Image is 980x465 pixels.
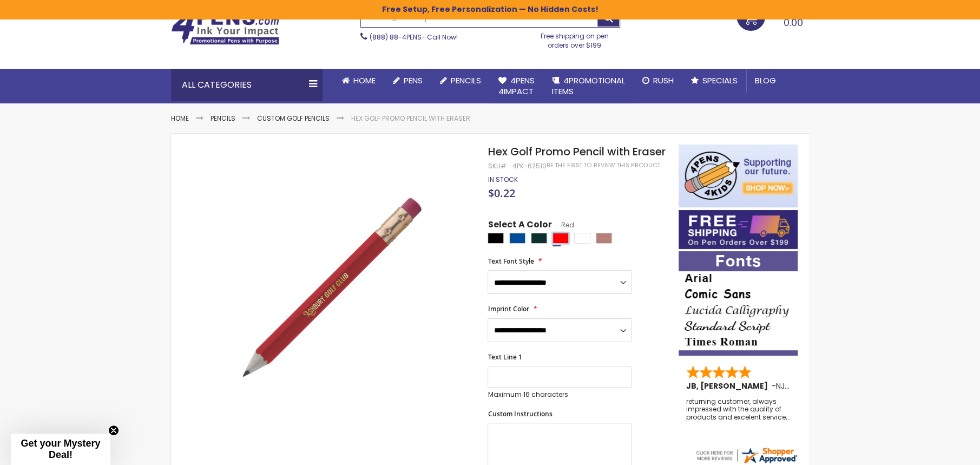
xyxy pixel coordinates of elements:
span: In stock [488,175,517,184]
img: 4pens 4 kids [679,145,798,207]
a: Home [171,114,189,123]
div: Mallard [531,233,547,244]
span: Custom Instructions [488,409,552,418]
div: Red [553,233,569,244]
img: 4Pens Custom Pens and Promotional Products [171,10,279,45]
a: Pens [384,69,431,93]
span: Home [353,75,376,86]
button: Close teaser [108,425,119,436]
img: 4pens.com widget logo [694,446,798,465]
div: returning customer, always impressed with the quality of products and excelent service, will retu... [686,398,791,421]
a: Custom Golf Pencils [257,114,330,123]
img: font-personalization-examples [679,251,798,356]
span: Specials [702,75,738,86]
li: Hex Golf Promo Pencil with Eraser [351,114,470,123]
a: Pencils [431,69,490,93]
span: Blog [755,75,776,86]
span: JB, [PERSON_NAME] [686,381,772,391]
a: 4Pens4impact [490,69,543,104]
div: Dark Blue [509,233,525,244]
span: 4Pens 4impact [498,75,535,97]
a: (888) 88-4PENS [370,32,422,42]
a: Rush [634,69,682,93]
span: Rush [653,75,674,86]
span: - Call Now! [370,32,458,42]
span: 4PROMOTIONAL ITEMS [552,75,625,97]
div: All Categories [171,69,323,101]
span: Pencils [451,75,481,86]
a: Pencils [211,114,235,123]
span: - , [772,381,866,391]
span: 0.00 [784,16,803,29]
p: Maximum 16 characters [488,390,632,399]
strong: SKU [488,161,508,171]
span: Text Line 1 [488,352,522,362]
iframe: Google Customer Reviews [891,436,980,465]
span: Imprint Color [488,304,529,313]
div: Natural [596,233,612,244]
img: red-4pk-62510-hex-golf-promo-pencil-with-eraser_1_1.jpg [193,143,473,424]
a: Specials [682,69,746,93]
span: Get your Mystery Deal! [21,438,100,460]
a: Blog [746,69,785,93]
div: 4PK-62510 [512,162,546,171]
div: Availability [488,175,517,184]
div: White [574,233,590,244]
div: Get your Mystery Deal!Close teaser [11,434,110,465]
a: Be the first to review this product [546,161,660,169]
span: Text Font Style [488,257,534,266]
span: Pens [404,75,423,86]
a: Home [333,69,384,93]
span: Red [551,220,574,230]
span: Select A Color [488,219,551,233]
div: Black [488,233,504,244]
span: $0.22 [488,186,515,200]
span: NJ [776,381,790,391]
span: Hex Golf Promo Pencil with Eraser [488,144,665,159]
img: Free shipping on orders over $199 [679,210,798,249]
a: 4PROMOTIONALITEMS [543,69,634,104]
div: Free shipping on pen orders over $199 [529,28,620,49]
